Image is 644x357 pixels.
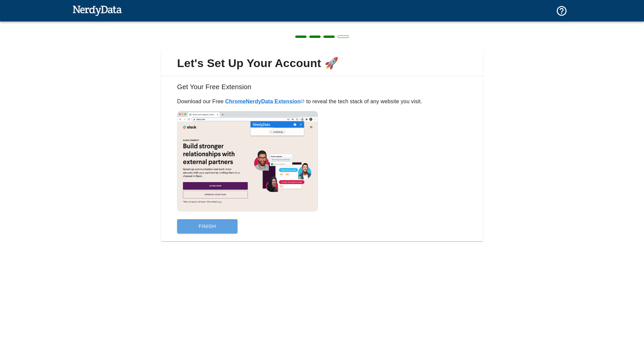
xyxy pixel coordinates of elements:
[72,4,122,17] img: NerdyData.com
[177,111,318,212] img: extension-gif.gif
[225,99,305,104] a: ChromeNerdyData Extension
[552,1,572,21] button: Support and Documentation
[177,98,467,106] p: Download our Free to reveal the tech stack of any website you visit.
[166,56,478,70] span: Let's Set Up Your Account 🚀
[166,81,478,98] h6: Get Your Free Extension
[610,309,636,335] iframe: Drift Widget Chat Controller
[177,219,237,233] button: Finish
